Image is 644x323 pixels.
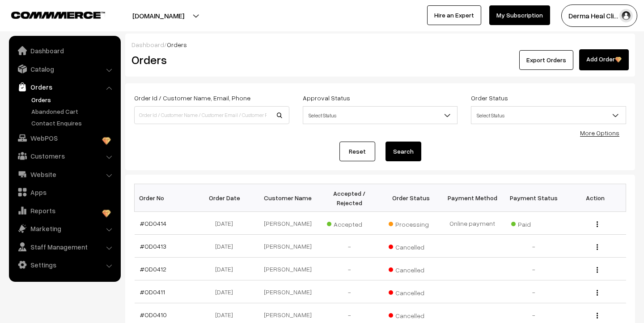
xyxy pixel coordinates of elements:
[441,212,503,235] td: Online payment
[561,4,637,27] button: Derma Heal Cli…
[257,235,318,258] td: [PERSON_NAME]
[519,50,573,70] button: Export Orders
[196,184,257,212] th: Order Date
[196,235,257,258] td: [DATE]
[11,130,118,146] a: WebPOS
[11,239,118,255] a: Staff Management
[134,93,250,103] label: Order Id / Customer Name, Email, Phone
[389,217,433,229] span: Processing
[303,106,458,124] span: Select Status
[11,257,118,273] a: Settings
[389,309,433,320] span: Cancelled
[597,244,598,250] img: Menu
[580,129,619,137] a: More Options
[503,258,564,280] td: -
[101,4,216,27] button: [DOMAIN_NAME]
[619,9,633,22] img: user
[427,5,481,25] a: Hire an Expert
[471,93,508,103] label: Order Status
[503,235,564,258] td: -
[471,108,626,123] span: Select Status
[597,267,598,273] img: Menu
[503,184,564,212] th: Payment Status
[597,221,598,227] img: Menu
[131,41,164,48] a: Dashboard
[597,313,598,319] img: Menu
[131,40,629,49] div: /
[29,118,118,128] a: Contact Enquires
[11,9,89,20] a: COMMMERCE
[303,93,350,103] label: Approval Status
[196,258,257,280] td: [DATE]
[29,95,118,104] a: Orders
[11,61,118,77] a: Catalog
[131,53,288,67] h2: Orders
[257,258,318,280] td: [PERSON_NAME]
[11,220,118,237] a: Marketing
[134,106,289,124] input: Order Id / Customer Name / Customer Email / Customer Phone
[11,202,118,219] a: Reports
[471,106,626,124] span: Select Status
[511,217,556,229] span: Paid
[29,107,118,116] a: Abandoned Cart
[167,41,187,48] span: Orders
[327,217,372,229] span: Accepted
[140,242,166,250] a: #OD0413
[257,184,318,212] th: Customer Name
[319,280,380,303] td: -
[140,288,165,296] a: #OD0411
[196,212,257,235] td: [DATE]
[303,108,458,123] span: Select Status
[257,212,318,235] td: [PERSON_NAME]
[319,258,380,280] td: -
[597,290,598,296] img: Menu
[389,263,433,275] span: Cancelled
[441,184,503,212] th: Payment Method
[11,184,118,200] a: Apps
[380,184,441,212] th: Order Status
[339,142,375,161] a: Reset
[503,280,564,303] td: -
[579,49,629,70] a: Add Order
[135,184,196,212] th: Order No
[11,43,118,59] a: Dashboard
[386,142,421,161] button: Search
[564,184,626,212] th: Action
[319,184,380,212] th: Accepted / Rejected
[140,311,167,319] a: #OD0410
[140,265,166,273] a: #OD0412
[389,240,433,252] span: Cancelled
[11,12,105,18] img: COMMMERCE
[11,79,118,95] a: Orders
[489,5,550,25] a: My Subscription
[257,280,318,303] td: [PERSON_NAME]
[389,286,433,297] span: Cancelled
[319,235,380,258] td: -
[196,280,257,303] td: [DATE]
[140,220,166,227] a: #OD0414
[11,148,118,164] a: Customers
[11,166,118,182] a: Website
